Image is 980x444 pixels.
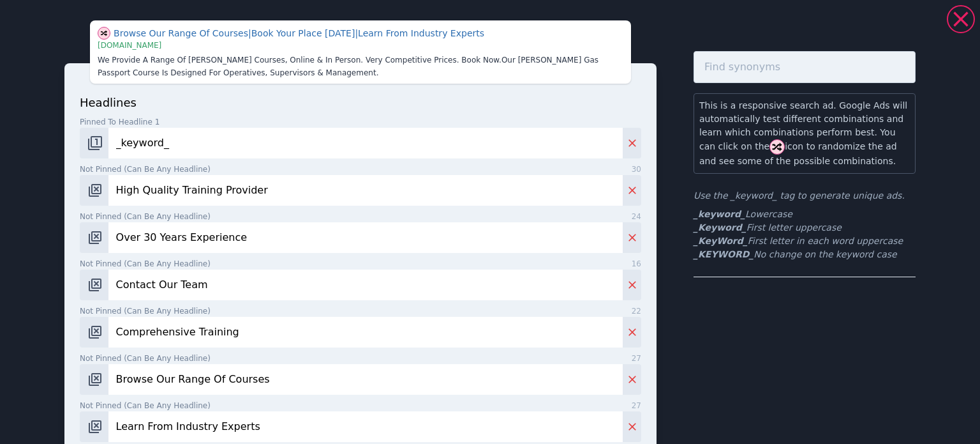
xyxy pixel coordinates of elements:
p: This is a responsive search ad. Google Ads will automatically test different combinations and lea... [699,99,910,168]
img: pos-.svg [87,183,103,198]
span: 22 [632,305,641,317]
img: pos-.svg [87,230,103,245]
b: _KeyWord_ [694,236,748,246]
p: Use the _keyword_ tag to generate unique ads. [694,189,916,203]
p: headlines [80,94,641,111]
span: [DOMAIN_NAME] [98,41,161,50]
span: Not pinned (Can be any headline) [80,353,211,364]
span: Not pinned (Can be any headline) [80,258,211,270]
span: 27 [632,353,641,364]
span: Book Your Place [DATE] [251,28,358,38]
button: Delete [623,411,641,442]
span: Not pinned (Can be any headline) [80,400,211,411]
span: 27 [632,400,641,411]
img: shuffle.svg [98,27,110,40]
span: . [499,56,501,65]
b: _Keyword_ [694,222,746,233]
button: Delete [623,270,641,300]
button: Change pinned position [80,317,108,348]
button: Change pinned position [80,175,108,206]
img: pos-.svg [87,419,103,434]
img: pos-1.svg [87,135,103,151]
img: shuffle.svg [769,139,785,155]
img: pos-.svg [87,277,103,293]
button: Change pinned position [80,128,108,158]
button: Change pinned position [80,411,108,442]
li: First letter in each word uppercase [694,234,916,248]
button: Delete [623,364,641,395]
li: Lowercase [694,208,916,221]
span: Learn From Industry Experts [358,28,484,38]
li: No change on the keyword case [694,248,916,261]
button: Delete [623,317,641,348]
button: Delete [623,175,641,206]
button: Change pinned position [80,222,108,253]
button: Change pinned position [80,364,108,395]
b: _keyword_ [694,209,745,219]
span: Not pinned (Can be any headline) [80,305,211,317]
span: 16 [632,258,641,270]
img: pos-.svg [87,372,103,387]
button: Delete [623,222,641,253]
img: pos-.svg [87,325,103,340]
span: Not pinned (Can be any headline) [80,164,211,175]
b: _KEYWORD_ [694,249,754,259]
button: Delete [623,128,641,158]
ul: First letter uppercase [694,208,916,261]
button: Change pinned position [80,270,108,300]
span: Pinned to headline 1 [80,116,160,128]
span: Browse Our Range Of Courses [114,28,251,38]
span: 30 [632,164,641,175]
span: 24 [632,211,641,222]
span: | [355,28,358,38]
span: Not pinned (Can be any headline) [80,211,211,222]
input: Find synonyms [694,51,916,83]
span: We Provide A Range Of [PERSON_NAME] Courses, Online & In Person. Very Competitive Prices. Book Now [98,56,501,65]
div: This is just a visual aid. Your CSV will only contain exactly what you add in the form below. [90,20,631,84]
span: Show different combination [98,27,110,39]
span: | [248,28,251,38]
